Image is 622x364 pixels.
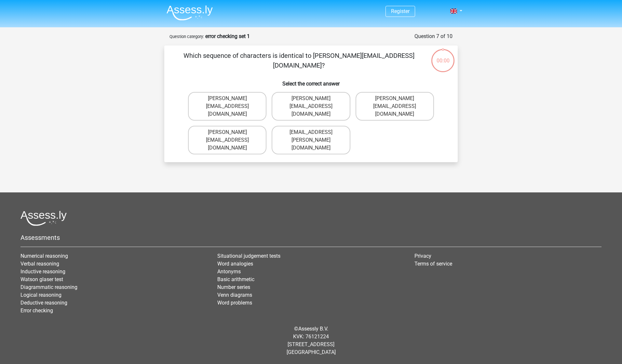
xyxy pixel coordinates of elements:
[217,276,254,282] a: Basic arithmetic
[217,292,252,298] a: Venn diagrams
[188,126,266,154] label: [PERSON_NAME][EMAIL_ADDRESS][DOMAIN_NAME]
[20,253,68,259] a: Numerical reasoning
[272,92,350,121] label: [PERSON_NAME][EMAIL_ADDRESS][DOMAIN_NAME]
[188,92,266,121] label: [PERSON_NAME][EMAIL_ADDRESS][DOMAIN_NAME]
[20,292,61,298] a: Logical reasoning
[414,253,431,259] a: Privacy
[169,34,204,39] small: Question category:
[217,300,252,306] a: Word problems
[391,8,410,14] a: Register
[16,320,606,361] div: © KVK: 76121224 [STREET_ADDRESS] [GEOGRAPHIC_DATA]
[167,5,213,20] img: Assessly
[20,284,77,290] a: Diagrammatic reasoning
[205,33,250,39] strong: error checking set 1
[20,211,67,226] img: Assessly logo
[298,326,328,332] a: Assessly B.V.
[414,32,453,40] div: Question 7 of 10
[20,268,65,275] a: Inductive reasoning
[217,284,250,290] a: Number series
[20,234,602,241] h5: Assessments
[175,75,447,87] h6: Select the correct answer
[20,261,59,267] a: Verbal reasoning
[20,276,63,282] a: Watson glaser test
[356,92,434,121] label: [PERSON_NAME][EMAIL_ADDRESS][DOMAIN_NAME]
[20,307,53,314] a: Error checking
[414,261,452,267] a: Terms of service
[175,51,423,70] p: Which sequence of characters is identical to [PERSON_NAME][EMAIL_ADDRESS][DOMAIN_NAME]?
[20,300,67,306] a: Deductive reasoning
[431,48,455,65] div: 00:00
[217,253,280,259] a: Situational judgement tests
[272,126,350,154] label: [EMAIL_ADDRESS][PERSON_NAME][DOMAIN_NAME]
[217,261,253,267] a: Word analogies
[217,268,241,275] a: Antonyms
